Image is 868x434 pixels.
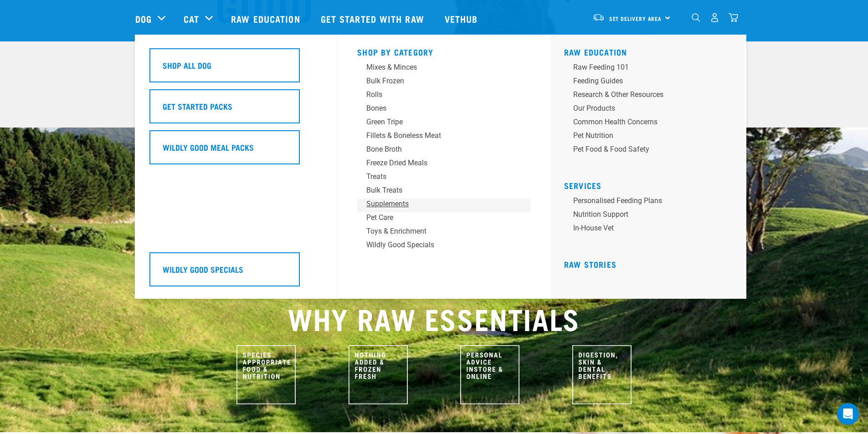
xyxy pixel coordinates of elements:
[564,50,627,54] a: Raw Education
[366,103,508,114] div: Bones
[564,209,737,223] a: Nutrition Support
[163,141,254,153] h5: Wildly Good Meal Packs
[366,212,508,223] div: Pet Care
[163,263,243,275] h5: Wildly Good Specials
[236,345,296,404] img: Species Appropriate Nutrition
[349,345,408,404] img: Nothing Added
[149,89,323,130] a: Get Started Packs
[357,62,530,76] a: Mixes & Minces
[564,76,737,89] a: Feeding Guides
[135,12,152,26] a: Dog
[573,103,715,114] div: Our Products
[163,100,232,112] h5: Get Started Packs
[573,89,715,100] div: Research & Other Resources
[436,0,489,37] a: Vethub
[357,240,530,253] a: Wildly Good Specials
[564,117,737,130] a: Common Health Concerns
[357,171,530,185] a: Treats
[135,301,733,334] h2: WHY RAW ESSENTIALS
[573,76,715,87] div: Feeding Guides
[366,76,508,87] div: Bulk Frozen
[366,158,508,168] div: Freeze Dried Meals
[357,130,530,144] a: Fillets & Boneless Meat
[573,117,715,128] div: Common Health Concerns
[573,144,715,155] div: Pet Food & Food Safety
[357,144,530,158] a: Bone Broth
[366,240,508,250] div: Wildly Good Specials
[222,0,311,37] a: Raw Education
[163,59,211,71] h5: Shop All Dog
[366,130,508,141] div: Fillets & Boneless Meat
[357,117,530,130] a: Green Tripe
[357,199,530,212] a: Supplements
[564,223,737,236] a: In-house vet
[729,13,738,22] img: home-icon@2x.png
[366,185,508,196] div: Bulk Treats
[564,262,616,266] a: Raw Stories
[564,89,737,103] a: Research & Other Resources
[592,13,605,21] img: van-moving.png
[357,76,530,89] a: Bulk Frozen
[357,47,530,55] h5: Shop By Category
[366,117,508,128] div: Green Tripe
[357,103,530,117] a: Bones
[572,345,632,404] img: Raw Benefits
[149,252,323,293] a: Wildly Good Specials
[366,144,508,155] div: Bone Broth
[609,17,662,20] span: Set Delivery Area
[573,62,715,73] div: Raw Feeding 101
[357,89,530,103] a: Rolls
[366,62,508,73] div: Mixes & Minces
[564,195,737,209] a: Personalised Feeding Plans
[564,103,737,117] a: Our Products
[149,130,323,171] a: Wildly Good Meal Packs
[692,13,700,22] img: home-icon-1@2x.png
[460,345,519,404] img: Personal Advice
[366,199,508,209] div: Supplements
[357,212,530,226] a: Pet Care
[184,12,199,26] a: Cat
[357,185,530,199] a: Bulk Treats
[564,130,737,144] a: Pet Nutrition
[837,403,859,425] div: Open Intercom Messenger
[357,158,530,171] a: Freeze Dried Meals
[366,89,508,100] div: Rolls
[710,13,719,22] img: user.png
[564,181,737,188] h5: Services
[149,48,323,89] a: Shop All Dog
[357,226,530,240] a: Toys & Enrichment
[564,144,737,158] a: Pet Food & Food Safety
[312,0,436,37] a: Get started with Raw
[366,171,508,182] div: Treats
[573,130,715,141] div: Pet Nutrition
[564,62,737,76] a: Raw Feeding 101
[366,226,508,237] div: Toys & Enrichment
